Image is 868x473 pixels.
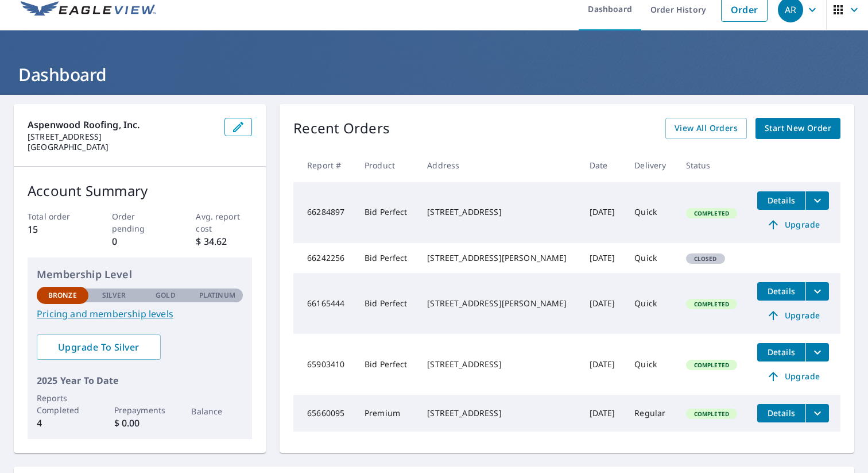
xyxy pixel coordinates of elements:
[48,290,77,301] p: Bronze
[37,392,88,416] p: Reports Completed
[687,255,724,263] span: Closed
[28,132,215,142] p: [STREET_ADDRESS]
[355,182,418,243] td: Bid Perfect
[21,1,156,18] img: EV Logo
[28,142,215,152] p: [GEOGRAPHIC_DATA]
[355,395,418,432] td: Premium
[37,416,88,430] p: 4
[764,218,822,232] span: Upgrade
[37,267,243,282] p: Membership Level
[764,286,799,297] span: Details
[805,191,829,210] button: filesDropdownBtn-66284897
[355,334,418,395] td: Bid Perfect
[191,405,243,417] p: Balance
[114,416,166,430] p: $ 0.00
[625,395,676,432] td: Regular
[37,374,243,387] p: 2025 Year To Date
[112,210,168,234] p: Order pending
[580,243,626,273] td: [DATE]
[28,222,84,236] p: 15
[687,209,736,217] span: Completed
[293,395,355,432] td: 65660095
[196,234,252,248] p: $ 34.62
[580,148,626,182] th: Date
[580,334,626,395] td: [DATE]
[625,273,676,334] td: Quick
[28,118,215,132] p: Aspenwood Roofing, Inc.
[764,309,822,322] span: Upgrade
[757,404,805,422] button: detailsBtn-65660095
[114,404,166,416] p: Prepayments
[764,370,822,383] span: Upgrade
[28,180,252,201] p: Account Summary
[199,290,235,301] p: Platinum
[37,334,161,360] a: Upgrade To Silver
[805,282,829,301] button: filesDropdownBtn-66165444
[112,234,168,248] p: 0
[687,410,736,418] span: Completed
[665,118,747,139] a: View All Orders
[687,300,736,308] span: Completed
[757,282,805,301] button: detailsBtn-66165444
[293,148,355,182] th: Report #
[418,148,580,182] th: Address
[677,148,748,182] th: Status
[755,118,840,139] a: Start New Order
[687,361,736,369] span: Completed
[427,359,571,370] div: [STREET_ADDRESS]
[355,273,418,334] td: Bid Perfect
[156,290,175,301] p: Gold
[625,148,676,182] th: Delivery
[757,367,829,386] a: Upgrade
[805,343,829,362] button: filesDropdownBtn-65903410
[28,210,84,222] p: Total order
[764,195,799,206] span: Details
[580,395,626,432] td: [DATE]
[427,252,571,264] div: [STREET_ADDRESS][PERSON_NAME]
[757,306,829,325] a: Upgrade
[764,407,799,418] span: Details
[293,243,355,273] td: 66242256
[805,404,829,422] button: filesDropdownBtn-65660095
[355,243,418,273] td: Bid Perfect
[427,407,571,419] div: [STREET_ADDRESS]
[293,334,355,395] td: 65903410
[757,191,805,210] button: detailsBtn-66284897
[293,118,390,139] p: Recent Orders
[293,273,355,334] td: 66165444
[625,243,676,273] td: Quick
[46,341,152,353] span: Upgrade To Silver
[764,347,799,357] span: Details
[580,182,626,243] td: [DATE]
[625,182,676,243] td: Quick
[765,121,831,136] span: Start New Order
[196,210,252,234] p: Avg. report cost
[293,182,355,243] td: 66284897
[427,206,571,218] div: [STREET_ADDRESS]
[355,148,418,182] th: Product
[14,63,854,86] h1: Dashboard
[757,343,805,362] button: detailsBtn-65903410
[37,307,243,321] a: Pricing and membership levels
[625,334,676,395] td: Quick
[675,121,738,136] span: View All Orders
[757,216,829,234] a: Upgrade
[427,298,571,309] div: [STREET_ADDRESS][PERSON_NAME]
[580,273,626,334] td: [DATE]
[102,290,126,301] p: Silver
